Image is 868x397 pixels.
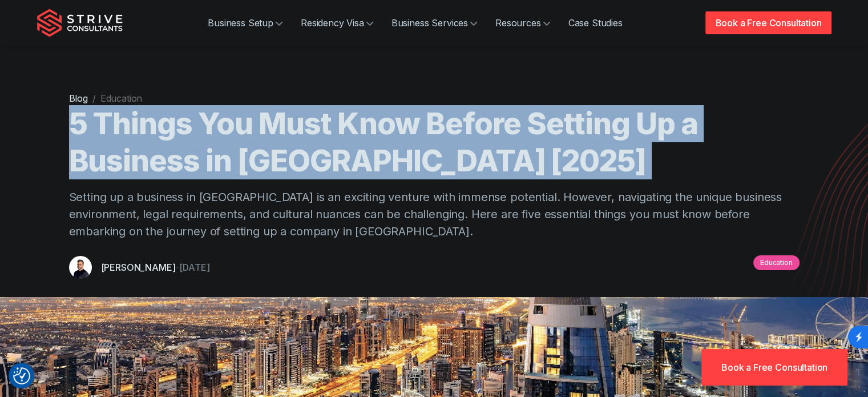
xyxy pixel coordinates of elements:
[292,11,382,34] a: Residency Visa
[37,9,123,37] img: Strive Consultants
[705,11,831,34] a: Book a Free Consultation
[69,105,800,179] h1: 5 Things You Must Know Before Setting Up a Business in [GEOGRAPHIC_DATA] [2025]
[69,189,800,240] p: Setting up a business in [GEOGRAPHIC_DATA] is an exciting venture with immense potential. However...
[486,11,559,34] a: Resources
[69,256,92,279] img: Z_jCzuvxEdbNO49l_Untitleddesign-69-.png
[13,367,30,384] button: Consent Preferences
[100,91,143,105] li: Education
[199,11,292,34] a: Business Setup
[69,93,88,104] a: Blog
[92,93,96,104] span: /
[179,262,209,273] time: [DATE]
[13,367,30,384] img: Revisit consent button
[701,349,847,386] a: Book a Free Consultation
[753,255,800,270] a: Education
[101,262,176,273] a: [PERSON_NAME]
[175,262,179,273] span: -
[559,11,632,34] a: Case Studies
[382,11,486,34] a: Business Services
